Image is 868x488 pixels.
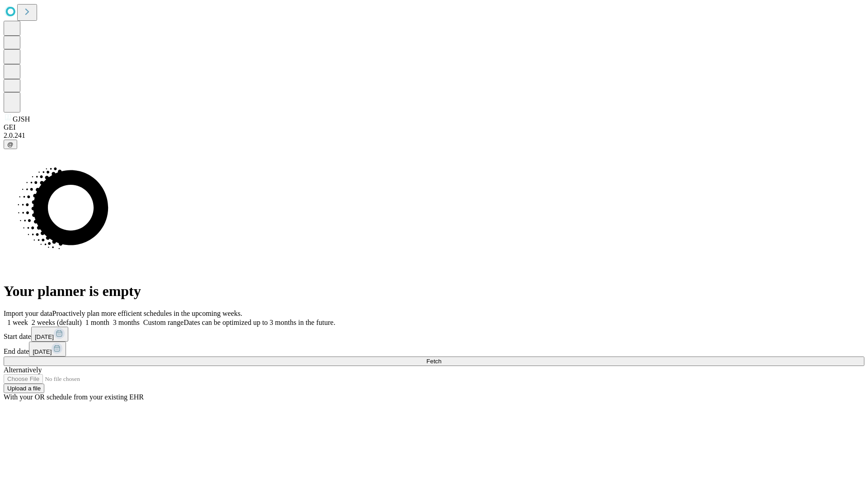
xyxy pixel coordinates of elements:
div: GEI [4,123,864,131]
button: Upload a file [4,384,44,393]
button: [DATE] [29,342,66,357]
span: 1 month [85,319,109,326]
span: 1 week [7,319,28,326]
span: 3 months [113,319,140,326]
span: Fetch [426,358,441,365]
button: Fetch [4,357,864,366]
div: Start date [4,327,864,342]
span: 2 weeks (default) [32,319,82,326]
span: @ [7,141,14,148]
div: End date [4,342,864,357]
span: Dates can be optimized up to 3 months in the future. [184,319,335,326]
span: [DATE] [33,348,52,355]
span: Alternatively [4,366,42,374]
div: 2.0.241 [4,131,864,140]
span: [DATE] [35,333,54,340]
h1: Your planner is empty [4,283,864,300]
span: GJSH [13,115,30,123]
span: Import your data [4,310,52,317]
button: [DATE] [31,327,68,342]
button: @ [4,140,17,149]
span: With your OR schedule from your existing EHR [4,393,144,401]
span: Proactively plan more efficient schedules in the upcoming weeks. [52,310,242,317]
span: Custom range [143,319,184,326]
